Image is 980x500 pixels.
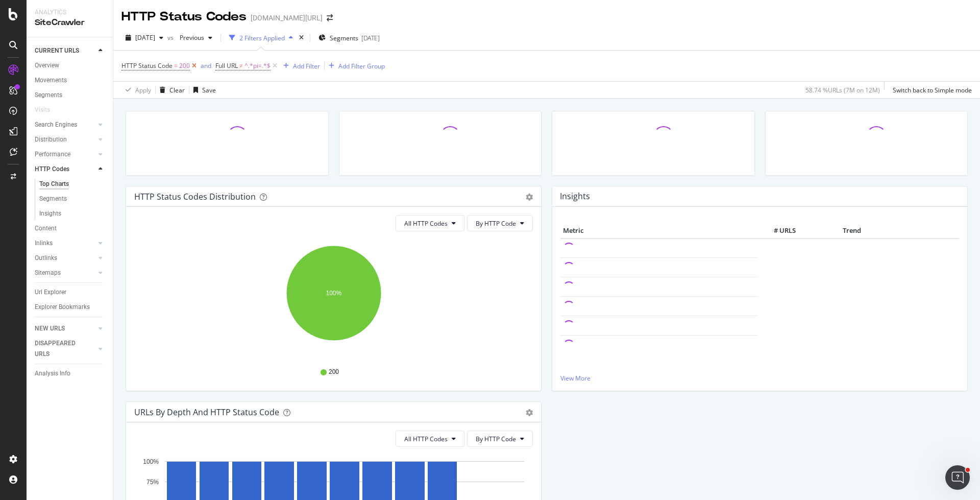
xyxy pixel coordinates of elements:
text: 75% [146,479,159,486]
div: Distribution [35,134,67,145]
div: Save [202,86,216,94]
a: Analysis Info [35,368,106,379]
button: By HTTP Code [467,215,533,231]
button: All HTTP Codes [396,215,464,231]
span: 2025 Aug. 15th [135,33,155,42]
span: All HTTP Codes [404,219,448,228]
button: 2 Filters Applied [225,30,297,46]
span: Segments [330,34,358,42]
div: Analytics [35,8,105,17]
button: Apply [121,82,151,98]
div: Clear [169,86,185,94]
a: DISAPPEARED URLS [35,338,95,360]
div: Performance [35,149,70,160]
div: Inlinks [35,238,53,249]
a: Url Explorer [35,287,106,298]
div: arrow-right-arrow-left [327,14,333,21]
div: Explorer Bookmarks [35,302,90,313]
span: All HTTP Codes [404,435,448,443]
div: 58.74 % URLs ( 7M on 12M ) [805,86,880,94]
div: SiteCrawler [35,17,105,29]
a: HTTP Codes [35,164,95,175]
button: By HTTP Code [467,431,533,447]
div: Search Engines [35,120,77,130]
div: times [297,33,306,43]
span: 200 [329,368,339,376]
th: # URLS [757,223,798,239]
a: Insights [39,208,106,219]
a: Movements [35,75,106,86]
div: CURRENT URLS [35,45,79,56]
div: Top Charts [39,179,69,189]
text: 100% [326,290,342,297]
iframe: Intercom live chat [945,465,970,490]
a: Inlinks [35,238,95,249]
span: By HTTP Code [476,435,516,443]
div: Analysis Info [35,368,70,379]
button: Switch back to Simple mode [889,82,972,98]
button: and [201,61,211,70]
svg: A chart. [134,240,533,358]
span: HTTP Status Code [121,61,173,70]
div: gear [526,194,533,201]
div: HTTP Codes [35,164,69,175]
div: [DOMAIN_NAME][URL] [251,13,323,23]
a: Performance [35,149,95,160]
a: Search Engines [35,120,95,130]
span: By HTTP Code [476,219,516,228]
a: NEW URLS [35,323,95,334]
div: Add Filter Group [338,62,385,70]
div: Movements [35,75,67,86]
span: ≠ [239,61,243,70]
a: Explorer Bookmarks [35,302,106,313]
button: Add Filter [279,60,320,72]
a: Segments [35,90,106,101]
div: NEW URLS [35,323,65,334]
a: Overview [35,60,106,71]
a: Outlinks [35,253,95,264]
a: CURRENT URLS [35,45,95,56]
div: URLs by Depth and HTTP Status Code [134,407,279,417]
div: Add Filter [293,62,320,70]
h4: Insights [560,189,590,203]
a: View More [560,374,959,383]
div: and [201,61,211,70]
div: Insights [39,208,61,219]
div: Apply [135,86,151,94]
span: 200 [179,59,190,73]
a: Content [35,223,106,234]
a: Segments [39,194,106,204]
div: Visits [35,105,50,115]
div: 2 Filters Applied [239,34,285,42]
div: Content [35,223,57,234]
button: Add Filter Group [325,60,385,72]
button: Save [189,82,216,98]
div: DISAPPEARED URLS [35,338,86,360]
button: [DATE] [121,30,167,46]
a: Visits [35,105,60,115]
div: HTTP Status Codes Distribution [134,192,256,202]
a: Distribution [35,134,95,145]
text: 100% [143,458,159,465]
div: Outlinks [35,253,57,264]
div: Url Explorer [35,287,66,298]
div: Sitemaps [35,268,61,278]
div: HTTP Status Codes [121,8,247,26]
button: All HTTP Codes [396,431,464,447]
button: Segments[DATE] [314,30,384,46]
div: Overview [35,60,59,71]
div: Segments [39,194,67,204]
a: Sitemaps [35,268,95,278]
span: Full URL [215,61,238,70]
span: = [174,61,178,70]
div: Segments [35,90,62,101]
a: Top Charts [39,179,106,189]
button: Previous [176,30,216,46]
div: gear [526,409,533,416]
span: Previous [176,33,204,42]
div: [DATE] [361,34,380,42]
button: Clear [156,82,185,98]
span: vs [167,33,176,42]
div: Switch back to Simple mode [893,86,972,94]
